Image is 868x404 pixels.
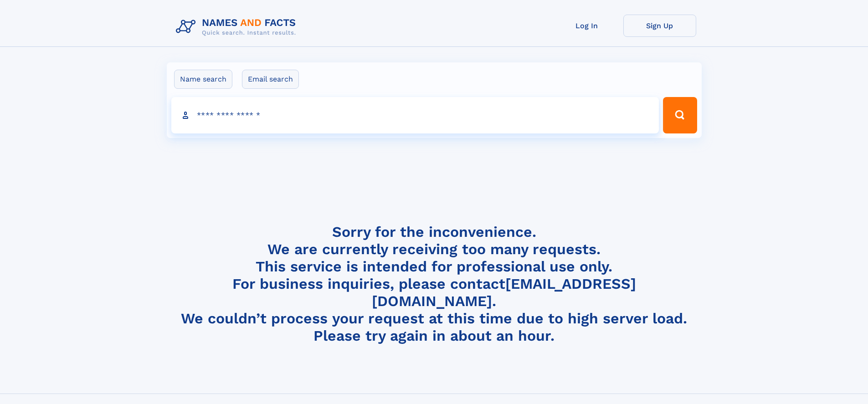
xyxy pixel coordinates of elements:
[172,223,696,345] h4: Sorry for the inconvenience. We are currently receiving too many requests. This service is intend...
[663,97,697,133] button: Search Button
[172,15,303,39] img: Logo Names and Facts
[372,275,636,310] a: [EMAIL_ADDRESS][DOMAIN_NAME]
[550,15,623,37] a: Log In
[242,70,299,89] label: Email search
[171,97,659,133] input: search input
[623,15,696,37] a: Sign Up
[174,70,232,89] label: Name search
